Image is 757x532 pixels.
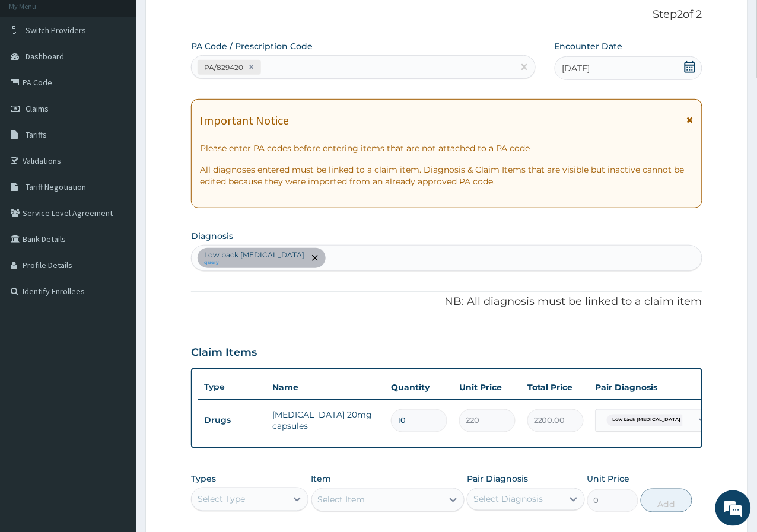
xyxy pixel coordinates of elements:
label: Unit Price [587,473,630,485]
textarea: Type your message and hit 'Enter' [6,324,226,365]
span: Tariffs [26,129,47,140]
label: Encounter Date [555,40,623,52]
td: [MEDICAL_DATA] 20mg capsules [266,403,385,438]
label: Types [191,474,216,485]
th: Pair Diagnosis [590,375,720,399]
label: Item [311,473,332,485]
th: Name [266,375,385,399]
th: Type [198,376,266,398]
small: query [204,260,304,266]
p: Please enter PA codes before entering items that are not attached to a PA code [200,142,694,154]
label: Diagnosis [191,230,233,242]
span: Low back [MEDICAL_DATA] [607,415,687,426]
span: remove selection option [310,253,320,263]
label: Pair Diagnosis [467,473,528,485]
th: Quantity [385,375,453,399]
div: PA/829420 [201,60,245,74]
th: Total Price [521,375,590,399]
span: Dashboard [26,51,64,62]
td: Drugs [198,410,266,432]
div: Select Diagnosis [473,493,543,505]
p: Step 2 of 2 [191,8,702,21]
span: Claims [26,103,49,114]
p: All diagnoses entered must be linked to a claim item. Diagnosis & Claim Items that are visible bu... [200,164,694,187]
h1: Important Notice [200,114,289,127]
div: Minimize live chat window [195,6,223,34]
img: d_794563401_company_1708531726252_794563401 [22,59,48,89]
span: [DATE] [562,62,590,74]
span: We're online! [69,149,164,269]
span: Tariff Negotiation [26,181,86,192]
button: Add [641,489,692,512]
div: Chat with us now [62,66,199,82]
h3: Claim Items [191,346,257,359]
p: NB: All diagnosis must be linked to a claim item [191,294,702,310]
span: Switch Providers [26,25,86,36]
th: Unit Price [453,375,521,399]
div: Select Type [198,493,245,505]
p: Low back [MEDICAL_DATA] [204,250,304,260]
label: PA Code / Prescription Code [191,40,313,52]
